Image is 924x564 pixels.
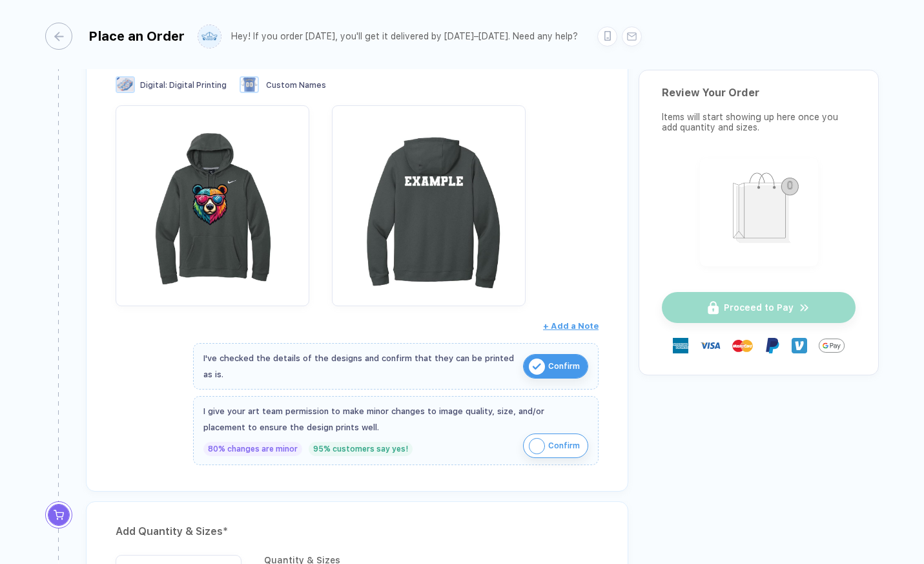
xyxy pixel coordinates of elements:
button: + Add a Note [543,316,599,337]
img: Paypal [765,338,780,353]
img: express [673,338,688,353]
div: 95% customers say yes! [309,442,413,456]
img: master-card [732,335,753,356]
div: Add Quantity & Sizes [116,521,599,542]
img: icon [529,438,545,454]
div: Place an Order [88,28,185,44]
img: GPay [819,333,845,359]
span: Confirm [548,435,580,456]
button: iconConfirm [523,433,588,458]
button: iconConfirm [523,354,588,379]
img: 1760152799995hlwuz_nt_back.png [338,112,519,293]
img: 1760152799995xqwjm_nt_front.png [122,112,303,293]
span: Digital Printing [169,81,227,90]
img: Venmo [792,338,807,353]
img: Digital [116,76,135,93]
div: Hey! If you order [DATE], you'll get it delivered by [DATE]–[DATE]. Need any help? [231,31,578,42]
span: Digital : [140,81,167,90]
div: 80% changes are minor [203,442,302,456]
img: shopping_bag.png [706,164,812,258]
span: Confirm [548,356,580,377]
img: icon [529,359,545,375]
div: I've checked the details of the designs and confirm that they can be printed as is. [203,350,517,382]
div: I give your art team permission to make minor changes to image quality, size, and/or placement to... [203,403,588,435]
img: user profile [198,25,221,48]
img: Custom Names [240,76,259,93]
div: Items will start showing up here once you add quantity and sizes. [662,112,856,132]
span: Custom Names [266,81,326,90]
img: visa [700,335,721,356]
span: + Add a Note [543,321,599,331]
div: Review Your Order [662,87,856,99]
